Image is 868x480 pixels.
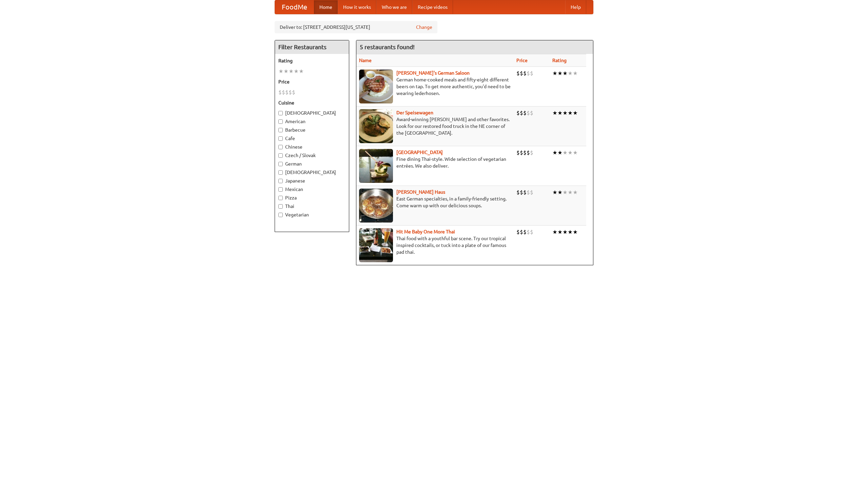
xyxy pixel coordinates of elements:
li: $ [516,70,520,77]
label: Pizza [278,194,346,201]
a: How it works [338,0,376,14]
li: ★ [563,228,568,236]
li: ★ [299,68,304,75]
a: [PERSON_NAME]'s German Saloon [396,70,470,76]
h5: Price [278,78,346,85]
li: ★ [557,228,563,236]
li: $ [527,70,530,77]
li: ★ [552,149,557,156]
li: ★ [568,149,573,156]
ng-pluralize: 5 restaurants found! [360,44,415,50]
li: $ [530,109,533,117]
input: [DEMOGRAPHIC_DATA] [278,170,283,175]
label: Japanese [278,177,346,184]
a: Change [416,24,432,31]
p: Award-winning [PERSON_NAME] and other favorites. Look for our restored food truck in the NE corne... [359,116,511,136]
li: ★ [552,228,557,236]
li: $ [520,149,523,156]
li: ★ [563,109,568,117]
li: $ [516,149,520,156]
li: $ [523,189,527,196]
li: $ [523,109,527,117]
label: [DEMOGRAPHIC_DATA] [278,110,346,116]
input: Czech / Slovak [278,153,283,158]
p: Thai food with a youthful bar scene. Try our tropical inspired cocktails, or tuck into a plate of... [359,235,511,255]
label: Cafe [278,135,346,142]
li: $ [285,89,289,96]
input: Barbecue [278,128,283,132]
li: $ [278,89,282,96]
input: Cafe [278,136,283,141]
input: German [278,162,283,166]
a: Price [516,58,528,63]
li: $ [520,109,523,117]
li: $ [527,228,530,236]
img: satay.jpg [359,149,393,183]
input: Japanese [278,179,283,183]
li: ★ [294,68,299,75]
li: ★ [573,149,578,156]
li: ★ [568,189,573,196]
li: $ [523,228,527,236]
h5: Rating [278,57,346,64]
input: Vegetarian [278,213,283,217]
input: American [278,119,283,124]
li: $ [520,228,523,236]
a: Hit Me Baby One More Thai [396,229,455,234]
input: Thai [278,204,283,209]
input: Chinese [278,145,283,149]
li: $ [292,89,295,96]
li: ★ [563,149,568,156]
li: ★ [573,70,578,77]
li: ★ [573,189,578,196]
a: Home [314,0,338,14]
div: Deliver to: [STREET_ADDRESS][US_STATE] [275,21,437,33]
li: ★ [278,68,283,75]
input: Mexican [278,187,283,192]
li: ★ [557,189,563,196]
li: ★ [568,228,573,236]
li: ★ [557,70,563,77]
h5: Cuisine [278,99,346,106]
li: $ [516,109,520,117]
li: $ [527,109,530,117]
li: ★ [573,228,578,236]
li: $ [516,228,520,236]
li: ★ [568,109,573,117]
li: ★ [289,68,294,75]
a: [GEOGRAPHIC_DATA] [396,150,443,155]
img: speisewagen.jpg [359,109,393,143]
a: [PERSON_NAME] Haus [396,189,445,195]
label: German [278,160,346,167]
a: Recipe videos [412,0,453,14]
li: ★ [557,149,563,156]
label: Mexican [278,186,346,193]
li: $ [523,70,527,77]
li: ★ [552,189,557,196]
li: ★ [563,189,568,196]
a: Help [565,0,586,14]
p: German home-cooked meals and fifty-eight different beers on tap. To get more authentic, you'd nee... [359,76,511,97]
a: Name [359,58,372,63]
img: kohlhaus.jpg [359,189,393,223]
label: Barbecue [278,127,346,133]
li: $ [520,70,523,77]
img: babythai.jpg [359,228,393,262]
label: Czech / Slovak [278,152,346,159]
li: ★ [563,70,568,77]
li: $ [530,228,533,236]
li: $ [523,149,527,156]
li: $ [530,70,533,77]
li: ★ [552,70,557,77]
a: Who we are [376,0,412,14]
label: Chinese [278,143,346,150]
li: ★ [573,109,578,117]
li: ★ [568,70,573,77]
li: $ [530,189,533,196]
li: $ [289,89,292,96]
li: $ [530,149,533,156]
a: Der Speisewagen [396,110,433,115]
